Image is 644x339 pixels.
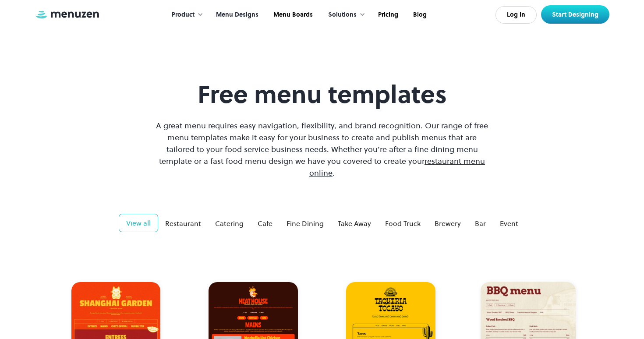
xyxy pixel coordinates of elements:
[258,218,272,229] div: Cafe
[338,218,371,229] div: Take Away
[165,218,201,229] div: Restaurant
[287,218,324,229] div: Fine Dining
[328,10,357,20] div: Solutions
[405,1,433,28] a: Blog
[500,218,518,229] div: Event
[154,80,490,109] h1: Free menu templates
[154,120,490,179] p: A great menu requires easy navigation, flexibility, and brand recognition. Our range of free menu...
[319,1,370,28] div: Solutions
[163,1,208,28] div: Product
[495,6,537,24] a: Log In
[265,1,319,28] a: Menu Boards
[541,5,609,24] a: Start Designing
[126,218,151,228] div: View all
[370,1,405,28] a: Pricing
[435,218,461,229] div: Brewery
[172,10,195,20] div: Product
[475,218,486,229] div: Bar
[385,218,421,229] div: Food Truck
[215,218,244,229] div: Catering
[208,1,265,28] a: Menu Designs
